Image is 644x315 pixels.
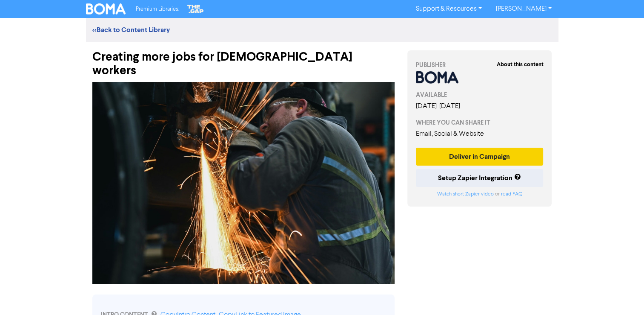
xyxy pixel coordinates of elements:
iframe: Chat Widget [601,274,644,315]
div: Email, Social & Website [416,129,544,139]
a: Watch short Zapier video [437,192,493,197]
img: The Gap [186,3,205,15]
a: [PERSON_NAME] [489,2,558,16]
img: BOMA Logo [86,3,126,15]
div: or [416,190,544,198]
div: PUBLISHER [416,61,544,70]
button: Deliver in Campaign [416,148,544,166]
button: Setup Zapier Integration [416,169,544,187]
a: Support & Resources [409,2,489,16]
span: Premium Libraries: [136,6,179,12]
div: [DATE] - [DATE] [416,101,544,111]
div: WHERE YOU CAN SHARE IT [416,118,544,127]
strong: About this content [496,61,543,68]
a: <<Back to Content Library [92,26,170,34]
a: read FAQ [501,192,522,197]
div: Creating more jobs for [DEMOGRAPHIC_DATA] workers [92,42,395,78]
div: AVAILABLE [416,90,544,99]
